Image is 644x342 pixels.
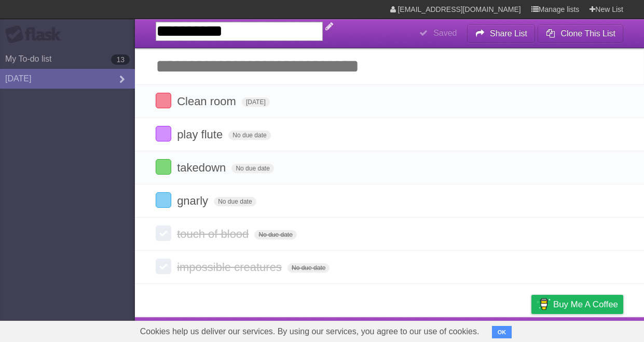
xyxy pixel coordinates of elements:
[177,227,251,240] span: touch of blood
[156,225,171,241] label: Done
[156,126,171,141] label: Done
[214,197,256,206] span: No due date
[156,192,171,208] label: Done
[553,295,618,313] span: Buy me a coffee
[130,321,490,342] span: Cookies help us deliver our services. By using our services, you agree to our use of cookies.
[492,326,512,338] button: OK
[242,97,270,107] span: [DATE]
[393,320,415,339] a: About
[156,259,171,274] label: Done
[483,320,505,339] a: Terms
[490,29,527,38] b: Share List
[537,295,551,313] img: Buy me a coffee
[156,93,171,108] label: Done
[254,230,296,239] span: No due date
[558,320,623,339] a: Suggest a feature
[177,161,228,174] span: takedown
[228,131,270,140] span: No due date
[428,320,470,339] a: Developers
[177,194,211,207] span: gnarly
[177,261,284,274] span: impossible creatures
[518,320,545,339] a: Privacy
[538,24,623,43] button: Clone This List
[156,159,171,175] label: Done
[287,263,330,273] span: No due date
[433,28,457,37] b: Saved
[231,164,273,173] span: No due date
[560,29,615,38] b: Clone This List
[177,95,239,108] span: Clean room
[111,54,130,65] b: 13
[5,25,67,44] div: Flask
[531,295,623,314] a: Buy me a coffee
[467,24,536,43] button: Share List
[177,128,225,141] span: play flute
